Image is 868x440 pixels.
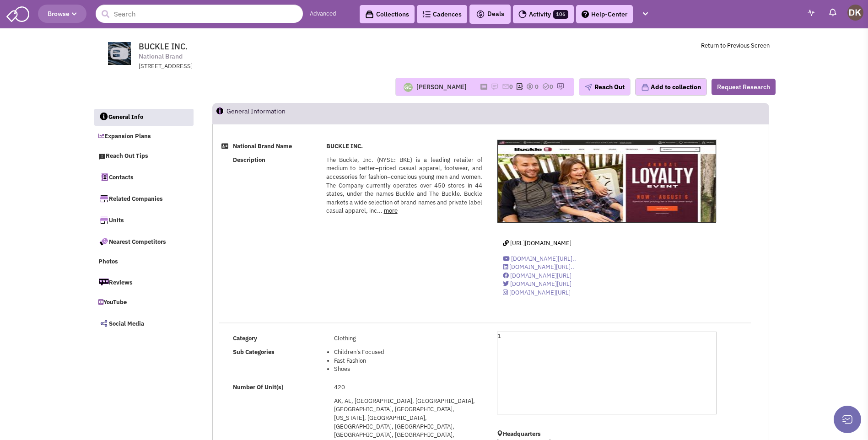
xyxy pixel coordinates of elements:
a: [DOMAIN_NAME][URL].. [503,263,574,271]
a: Advanced [310,10,336,18]
span: Deals [476,10,504,18]
b: National Brand Name [233,142,292,150]
img: icon-collection-lavender-black.svg [365,10,374,19]
img: icon-email-active-16.png [502,83,509,90]
span: Browse [48,10,77,18]
a: [DOMAIN_NAME][URL] [503,289,571,296]
img: Cadences_logo.png [422,11,431,17]
img: icon-collection-lavender.png [641,83,649,91]
a: General Info [94,109,194,126]
button: Reach Out [579,78,631,96]
img: TaskCount.png [542,83,550,90]
button: Add to collection [635,78,707,96]
li: Fast Fashion [334,357,482,365]
img: icon-note.png [491,83,498,90]
b: Sub Categories [233,348,275,356]
b: BUCKLE INC. [326,142,363,150]
b: Headquarters [503,430,541,438]
span: National Brand [139,52,183,61]
a: Reach Out Tips [94,148,194,165]
span: 106 [553,10,568,19]
img: Activity.png [518,10,527,18]
a: [DOMAIN_NAME][URL] [503,272,571,279]
span: [DOMAIN_NAME][URL] [510,272,571,279]
img: www.buckle.com [99,42,140,65]
span: 0 [550,83,553,91]
a: [DOMAIN_NAME][URL] [503,280,571,288]
a: Help-Center [576,5,633,23]
b: Category [233,334,257,342]
b: Description [233,156,265,164]
td: Clothing [331,332,485,345]
a: Contacts [94,167,194,187]
img: SmartAdmin [6,5,29,22]
h2: General Information [226,103,286,123]
img: Donnie Keller [847,5,863,21]
a: Nearest Competitors [94,232,194,251]
img: plane.png [585,84,592,91]
a: [URL][DOMAIN_NAME] [503,239,571,247]
input: Search [96,5,303,23]
a: Photos [94,253,194,271]
span: 0 [535,83,539,91]
a: Units [94,210,194,230]
button: Browse [38,5,86,23]
div: 1 [497,332,717,414]
img: icon-deals.svg [476,9,485,20]
a: Activity106 [513,5,574,23]
a: more [384,207,398,215]
span: The Buckle, Inc. (NYSE: BKE) is a leading retailer of medium to better–priced casual apparel, foo... [326,156,482,215]
span: [DOMAIN_NAME][URL].. [511,255,576,263]
button: Deals [473,8,507,20]
td: 420 [331,381,485,394]
span: [DOMAIN_NAME][URL] [510,280,571,288]
span: [DOMAIN_NAME][URL].. [509,263,574,271]
span: 0 [509,83,513,91]
span: [URL][DOMAIN_NAME] [510,239,571,247]
button: Request Research [712,79,776,95]
img: icon-dealamount.png [526,83,534,90]
a: Return to Previous Screen [701,42,770,49]
b: Number Of Unit(s) [233,383,283,391]
div: [STREET_ADDRESS] [139,62,377,71]
span: BUCKLE INC. [139,41,188,52]
img: BUCKLE INC. [497,140,716,223]
a: [DOMAIN_NAME][URL].. [503,255,576,263]
img: help.png [582,11,589,18]
a: YouTube [94,294,194,311]
li: Shoes [334,365,482,374]
a: Related Companies [94,189,194,208]
a: Social Media [94,314,194,333]
li: Children's Focused [334,348,482,357]
div: [PERSON_NAME] [416,82,467,91]
a: Reviews [94,273,194,292]
a: Expansion Plans [94,128,194,145]
a: Collections [360,5,415,23]
a: Cadences [417,5,467,23]
span: [DOMAIN_NAME][URL] [509,289,571,296]
img: research-icon.png [557,83,564,90]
